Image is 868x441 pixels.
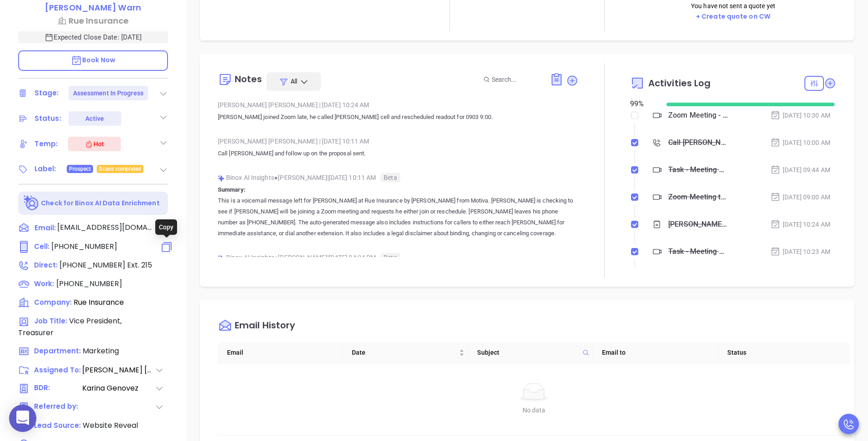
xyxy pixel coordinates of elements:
[218,342,343,363] th: Email
[45,1,141,14] p: [PERSON_NAME] Warn
[99,164,141,174] span: Scans completed
[18,316,122,337] span: Vice President, Treasurer
[235,321,295,333] div: Email History
[343,342,468,363] th: Date
[668,218,728,231] div: [PERSON_NAME] joined Zoom late, he called [PERSON_NAME] cell and rescheduled readout for 0903 9:00.
[668,109,728,122] div: Zoom Meeting - [PERSON_NAME]
[770,192,830,202] div: [DATE] 09:00 AM
[35,222,56,234] span: Email:
[34,316,67,326] span: Job Title:
[85,111,104,126] div: Active
[56,278,122,289] span: [PHONE_NUMBER]
[218,186,246,193] b: Summary:
[225,405,843,415] div: No data
[218,255,225,262] img: svg%3e
[291,77,297,86] span: All
[218,195,579,239] p: This is a voicemail message left for [PERSON_NAME] at Rue Insurance by [PERSON_NAME] from Motiva....
[35,137,58,151] div: Temp:
[34,242,49,251] span: Cell :
[691,1,775,11] p: You have not sent a quote yet
[770,165,830,175] div: [DATE] 09:44 AM
[218,251,579,264] div: Binox AI Insights [PERSON_NAME] | [DATE] 04:34 PM
[34,260,58,270] span: Direct :
[593,342,718,363] th: Email to
[34,297,72,307] span: Company:
[82,365,155,376] span: [PERSON_NAME] [PERSON_NAME]
[218,134,579,148] div: [PERSON_NAME] [PERSON_NAME] [DATE] 10:11 AM
[319,138,321,145] span: |
[24,195,39,211] img: Ai-Enrich-DaqCidB-.svg
[218,175,225,182] img: svg%3e
[34,383,81,394] span: BDR:
[83,420,138,431] span: Website Reveal
[668,190,728,204] div: Zoom Meeting to Review Assessment - [PERSON_NAME]
[84,139,104,149] div: Hot
[82,383,155,394] span: Karina Genovez
[83,346,119,356] span: Marketing
[218,148,579,159] p: Call [PERSON_NAME] and follow up on the proposal sent.
[235,74,262,84] div: Notes
[492,74,540,84] input: Search...
[51,241,117,252] span: [PHONE_NUMBER]
[770,219,830,229] div: [DATE] 10:24 AM
[274,174,278,181] span: ●
[18,15,168,27] a: Rue Insurance
[125,260,152,270] span: Ext. 215
[668,163,728,177] div: Task - Meeting Zoom Meeting - [PERSON_NAME]
[69,164,91,174] span: Prospect
[274,254,278,261] span: ●
[380,173,400,182] span: Beta
[770,247,830,257] div: [DATE] 10:23 AM
[35,112,61,125] div: Status:
[35,86,59,100] div: Stage:
[352,347,457,357] span: Date
[218,171,579,184] div: Binox AI Insights [PERSON_NAME] | [DATE] 10:11 AM
[34,346,81,356] span: Department:
[18,31,168,43] p: Expected Close Date: [DATE]
[668,245,728,258] div: Task - Meeting Zoom Meeting to Review Assessment - [PERSON_NAME]
[73,86,143,100] div: Assessment In Progress
[57,222,153,233] span: [EMAIL_ADDRESS][DOMAIN_NAME]
[648,79,710,88] span: Activities Log
[155,219,177,235] div: Copy
[630,99,656,109] div: 99 %
[35,162,56,176] div: Label:
[34,365,81,376] span: Assigned To:
[218,98,579,112] div: [PERSON_NAME] [PERSON_NAME] [DATE] 10:24 AM
[770,110,830,120] div: [DATE] 10:30 AM
[74,297,124,307] span: Rue Insurance
[319,101,321,109] span: |
[380,253,400,262] span: Beta
[770,138,830,148] div: [DATE] 10:00 AM
[71,55,115,64] span: Book Now
[668,136,728,149] div: Call [PERSON_NAME] proposal review - [PERSON_NAME]
[34,401,81,413] span: Referred by:
[693,11,773,22] button: + Create quote on CW
[34,421,81,430] span: Lead Source:
[477,347,579,357] span: Subject
[41,198,159,208] p: Check for Binox AI Data Enrichment
[34,279,54,288] span: Work:
[718,342,843,363] th: Status
[45,1,141,15] a: [PERSON_NAME] Warn
[696,12,770,21] a: + Create quote on CW
[218,112,579,123] p: [PERSON_NAME] joined Zoom late, he called [PERSON_NAME] cell and rescheduled readout for 0903 9:00.
[59,260,125,270] span: [PHONE_NUMBER]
